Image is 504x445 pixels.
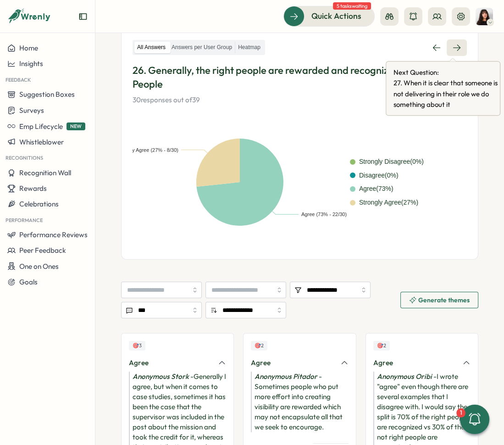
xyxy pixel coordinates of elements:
[66,122,85,130] span: NEW
[19,200,59,208] span: Celebrations
[359,198,418,208] div: Strongly Agree ( 27 %)
[19,106,44,115] span: Surveys
[377,372,432,381] i: Anonymous Oribi
[19,230,88,239] span: Performance Reviews
[19,90,75,99] span: Suggestion Boxes
[400,292,478,308] button: Generate themes
[251,341,267,350] div: Upvotes
[19,138,64,146] span: Whistleblower
[333,2,371,10] span: 5 tasks waiting
[133,95,467,105] p: 30 responses out of 39
[359,171,399,181] div: Disagree ( 0 %)
[129,358,212,368] div: Agree
[19,44,38,52] span: Home
[133,63,467,92] p: 26. Generally, the right people are rewarded and recognized at Product People
[19,246,66,255] span: Peer Feedback
[476,8,493,25] img: Kelly Rosa
[19,184,47,193] span: Rewards
[456,408,465,417] div: 1
[460,405,489,434] button: 1
[311,10,361,22] span: Quick Actions
[133,372,189,381] i: Anonymous Stork
[393,67,504,78] span: Next Question:
[283,6,375,26] button: Quick Actions
[393,78,504,110] span: 27 . When it is clear that someone is not delivering in their role we do something about it
[19,168,71,177] span: Recognition Wall
[19,59,43,68] span: Insights
[169,42,235,53] label: Answers per User Group
[78,12,88,21] button: Expand sidebar
[373,358,457,368] div: Agree
[418,297,470,303] span: Generate themes
[359,184,393,194] div: Agree ( 73 %)
[255,372,317,381] i: Anonymous Pitador
[235,42,263,53] label: Heatmap
[19,122,63,131] span: Emp Lifecycle
[373,341,390,350] div: Upvotes
[19,262,59,271] span: One on Ones
[19,278,38,286] span: Goals
[129,341,145,350] div: Upvotes
[134,42,168,53] label: All Answers
[301,212,347,217] text: Agree (73% - 22/30)
[251,358,334,368] div: Agree
[116,147,178,153] text: Strongly Agree (27% - 8/30)
[251,372,348,432] div: - Sometimes people who put more effort into creating visibility are rewarded which may not encaps...
[359,157,424,167] div: Strongly Disagree ( 0 %)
